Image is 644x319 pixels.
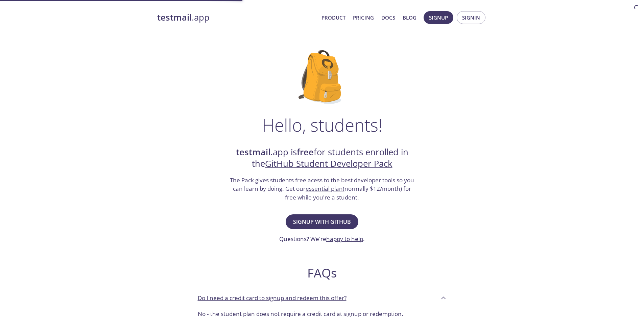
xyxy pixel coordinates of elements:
button: Signin [457,11,485,24]
a: testmail.app [157,12,316,23]
span: Signup with GitHub [293,217,351,227]
div: Do I need a credit card to signup and redeem this offer? [192,289,452,307]
button: Signup with GitHub [286,214,358,229]
h3: The Pack gives students free acess to the best developer tools so you can learn by doing. Get our... [229,176,415,202]
strong: free [297,146,314,158]
h2: FAQs [192,265,452,281]
p: Do I need a credit card to signup and redeem this offer? [198,294,347,302]
a: essential plan [306,185,343,192]
h1: Hello, students! [262,115,382,135]
span: Signin [462,13,480,22]
a: Docs [381,13,395,22]
strong: testmail [157,11,192,23]
strong: testmail [236,146,270,158]
a: GitHub Student Developer Pack [265,158,392,169]
a: Blog [403,13,416,22]
a: Pricing [353,13,374,22]
p: No - the student plan does not require a credit card at signup or redemption. [198,310,447,318]
a: Product [321,13,345,22]
img: github-student-backpack.png [299,50,345,104]
h2: .app is for students enrolled in the [229,147,415,170]
button: Signup [424,11,453,24]
h3: Questions? We're . [279,235,365,243]
span: Signup [429,13,448,22]
a: happy to help [326,235,363,243]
